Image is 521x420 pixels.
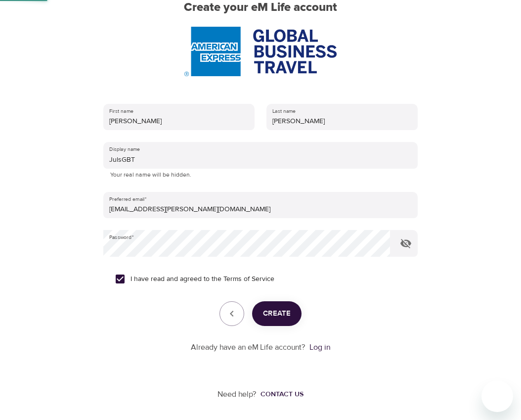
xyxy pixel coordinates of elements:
a: Terms of Service [223,274,274,284]
div: Contact us [260,389,304,399]
button: Create [252,301,302,326]
span: I have read and agreed to the [130,274,274,284]
p: Your real name will be hidden. [110,170,411,180]
h2: Create your eM Life account [87,0,434,15]
p: Already have an eM Life account? [191,342,305,353]
span: Create [263,307,291,320]
a: Contact us [257,389,304,399]
a: Log in [309,342,330,352]
iframe: Button to launch messaging window [481,380,513,412]
p: Need help? [217,389,257,400]
img: AmEx%20GBT%20logo.png [184,27,337,76]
